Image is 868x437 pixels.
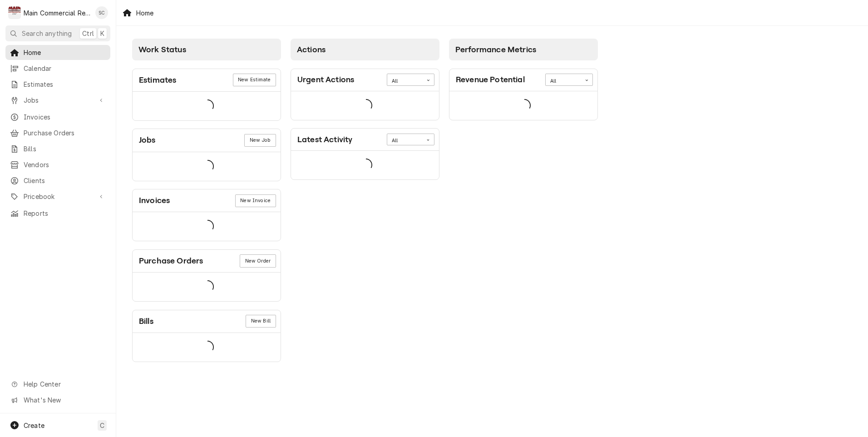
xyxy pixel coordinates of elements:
button: Search anythingCtrlK [5,25,110,41]
div: Scott Costello's Avatar [95,6,108,19]
div: Card Link Button [240,254,276,267]
div: Card Column: Performance Metrics [444,34,603,367]
div: Card Header [133,69,281,92]
span: Create [24,422,44,429]
a: Calendar [5,61,110,76]
div: Card Data Filter Control [545,74,593,85]
a: Clients [5,173,110,188]
div: Card Column Header [291,39,439,60]
div: Card: Purchase Orders [132,249,281,302]
div: Card Link Button [246,315,276,328]
span: Loading... [201,278,214,297]
div: SC [95,6,108,19]
span: Jobs [24,95,92,105]
div: Card Column: Actions [286,34,444,367]
div: Card Data [291,151,439,179]
div: Card Title [139,134,156,146]
span: Search anything [22,29,72,38]
div: Card Data Filter Control [387,134,434,145]
span: What's New [24,395,105,405]
a: New Invoice [235,194,276,207]
div: Card Column Header [449,39,598,60]
a: Bills [5,141,110,156]
span: Pricebook [24,192,92,201]
span: Ctrl [82,29,94,38]
div: Card: Bills [132,310,281,362]
div: Card Data Filter Control [387,74,434,85]
div: Card Header [291,69,439,91]
span: Actions [297,45,325,54]
div: Main Commercial Refrigeration Service's Avatar [8,6,21,19]
a: Estimates [5,77,110,92]
div: Card Data [291,91,439,120]
span: Loading... [201,157,214,176]
div: Card Data [449,91,597,120]
a: New Bill [246,315,276,328]
span: Performance Metrics [455,45,536,54]
div: Card Column Header [132,39,281,60]
div: All [550,78,577,85]
span: Home [24,48,106,57]
div: Dashboard [116,26,868,378]
div: Card Header [133,189,281,212]
div: Card Data [133,92,281,120]
span: Purchase Orders [24,128,106,138]
div: Card Title [456,74,525,86]
span: Loading... [201,96,214,115]
span: Vendors [24,160,106,169]
div: Card Column Content [132,60,281,362]
a: New Estimate [233,74,276,86]
div: M [8,6,21,19]
div: Card: Invoices [132,189,281,241]
div: Card Data [133,212,281,241]
a: Purchase Orders [5,125,110,140]
div: All [392,78,418,85]
span: Loading... [201,338,214,357]
div: Card Title [297,134,352,146]
span: Clients [24,176,106,185]
span: Reports [24,209,106,218]
a: Go to Jobs [5,93,110,108]
div: Card Header [133,250,281,273]
span: Calendar [24,64,106,73]
div: All [392,137,418,144]
div: Card Link Button [244,134,276,147]
a: Reports [5,206,110,221]
div: Card Link Button [235,194,276,207]
span: Invoices [24,112,106,122]
span: Loading... [518,96,531,115]
span: Bills [24,144,106,154]
div: Card Column Content [449,60,598,156]
span: Work Status [138,45,186,54]
div: Card Title [139,74,176,86]
span: Estimates [24,79,106,89]
div: Card Header [291,129,439,151]
div: Card Title [139,315,153,328]
span: Loading... [360,96,372,115]
a: New Job [244,134,276,147]
div: Card Title [139,194,170,207]
div: Main Commercial Refrigeration Service [24,8,90,18]
div: Card Data [133,333,281,362]
div: Card Header [449,69,597,91]
div: Card: Estimates [132,69,281,121]
div: Card: Latest Activity [291,128,439,180]
span: Loading... [201,217,214,236]
a: Home [5,45,110,60]
a: Go to What's New [5,392,110,407]
div: Card Header [133,129,281,152]
a: Go to Help Center [5,377,110,392]
div: Card: Urgent Actions [291,69,439,120]
span: C [100,421,104,430]
div: Card: Revenue Potential [449,69,598,120]
div: Card Data [133,152,281,181]
span: K [100,29,104,38]
span: Help Center [24,379,105,389]
div: Card Data [133,273,281,301]
span: Loading... [360,156,372,175]
a: Go to Pricebook [5,189,110,204]
div: Card Column Content [291,60,439,180]
div: Card: Jobs [132,129,281,181]
div: Card Link Button [233,74,276,86]
a: Invoices [5,109,110,124]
